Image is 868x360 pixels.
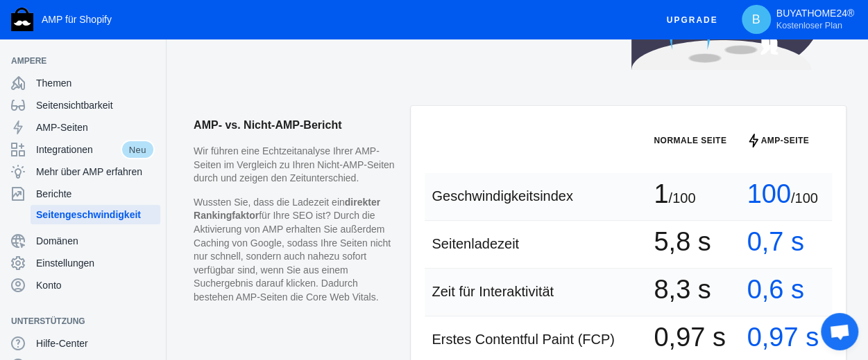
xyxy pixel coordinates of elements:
[432,284,554,299] font: Zeit für Interaktivität
[747,323,819,352] font: 0,97 s
[6,252,160,274] a: Einstellungen
[194,210,391,303] font: für Ihre SEO ist? Durch die Aktivierung von AMP erhalten Sie außerdem Caching von Google, sodass ...
[6,116,160,138] a: AMP-Seiten
[6,161,160,183] a: Mehr über AMP erfahren
[36,258,94,269] font: Einstellungen
[432,332,614,347] font: Erstes Contentful Paint (FCP)
[6,94,160,116] a: Seitensichtbarkeit
[747,227,803,256] font: 0,7 s
[36,338,88,349] font: Hilfe-Center
[194,119,341,131] font: AMP- vs. Nicht-AMP-Bericht
[747,275,803,304] font: 0,6 s
[31,205,160,224] a: Seitengeschwindigkeit
[36,100,113,111] font: Seitensichtbarkeit
[655,6,729,32] button: Upgrade
[36,78,71,89] font: Themen
[791,190,818,206] font: /100
[6,230,160,252] a: Domänen
[432,236,519,251] font: Seitenladezeit
[6,72,160,94] a: Themen
[11,8,33,31] img: Shop Sheriff Logo
[776,21,842,30] font: Kostenloser Plan
[11,316,85,326] font: Unterstützung
[6,183,160,205] a: Berichte
[654,179,668,208] font: 1
[11,56,46,66] font: AMPERE
[6,138,160,161] a: IntegrationenNeu
[654,227,710,256] font: 5,8 s
[747,179,790,208] font: 100
[42,14,112,25] font: AMP für Shopify
[36,166,142,177] font: Mehr über AMP erfahren
[36,122,88,133] font: AMP-Seiten
[36,280,62,291] font: Konto
[141,58,163,64] button: Einen Vertriebskanal hinzufügen
[36,188,71,199] font: Berichte
[36,235,78,246] font: Domänen
[666,15,717,25] font: Upgrade
[141,318,163,324] button: Einen Vertriebskanal hinzufügen
[129,144,146,154] font: Neu
[821,313,858,350] div: Chat öffnen
[6,274,160,296] a: Konto
[36,209,141,220] font: Seitengeschwindigkeit
[760,136,809,145] font: AMP-Seite
[654,136,726,145] font: Normale Seite
[654,323,726,352] font: 0,97 s
[194,145,394,183] font: Wir führen eine Echtzeitanalyse Ihrer AMP-Seiten im Vergleich zu Ihren Nicht-AMP-Seiten durch und...
[776,8,855,19] font: BUYATHOME24®
[432,188,572,204] font: Geschwindigkeitsindex
[751,12,760,26] font: B
[654,275,710,304] font: 8,3 s
[36,144,93,155] font: Integrationen
[668,190,695,206] font: /100
[194,197,345,208] font: Wussten Sie, dass die Ladezeit ein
